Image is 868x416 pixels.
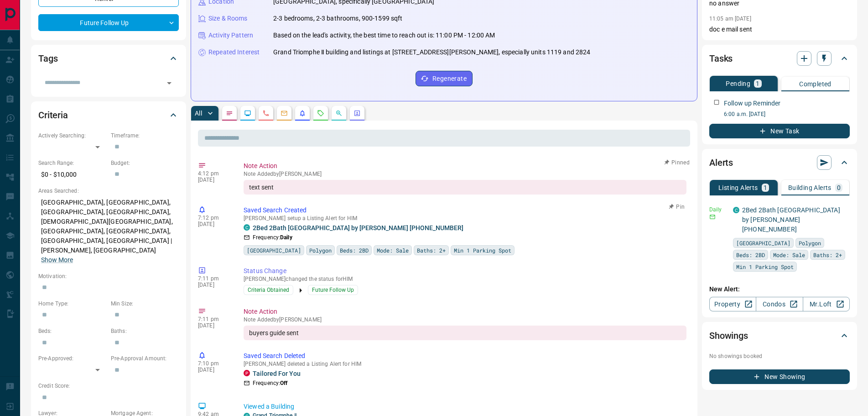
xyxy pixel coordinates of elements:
p: Pre-Approved: [38,354,106,363]
p: Baths: [111,327,179,335]
svg: Opportunities [335,110,343,117]
p: [DATE] [198,221,230,227]
span: Baths: 2+ [417,246,446,255]
p: Min Size: [111,300,179,308]
p: Credit Score: [38,382,179,390]
div: condos.ca [733,207,739,213]
h2: Alerts [709,155,733,170]
p: 1 [764,184,767,191]
p: Pre-Approval Amount: [111,354,179,363]
button: New Showing [709,369,850,384]
p: $0 - $10,000 [38,167,106,182]
a: Tailored For You [253,370,301,377]
p: No showings booked [709,352,850,360]
a: Mr.Loft [803,297,850,311]
p: Note Action [244,307,686,316]
a: 2Bed 2Bath [GEOGRAPHIC_DATA] by [PERSON_NAME] [PHONE_NUMBER] [253,224,463,232]
p: Completed [799,81,832,87]
p: Saved Search Created [244,205,686,215]
div: Showings [709,325,850,347]
p: [PERSON_NAME] setup a Listing Alert for HIM [244,215,686,221]
p: 1 [756,80,759,87]
a: Condos [756,297,803,311]
p: 7:11 pm [198,316,230,322]
p: 0 [837,184,841,191]
div: condos.ca [244,224,250,231]
span: Polygon [309,246,332,255]
p: 11:05 am [DATE] [709,16,751,22]
p: doc e mail sent [709,25,850,34]
h2: Criteria [38,108,68,122]
h2: Showings [709,328,748,343]
p: Timeframe: [111,132,179,140]
a: 2Bed 2Bath [GEOGRAPHIC_DATA] by [PERSON_NAME] [PHONE_NUMBER] [742,206,840,233]
span: [GEOGRAPHIC_DATA] [247,246,301,255]
p: All [195,110,202,116]
strong: Off [280,380,287,386]
p: Note Added by [PERSON_NAME] [244,316,686,323]
p: Actively Searching: [38,132,106,140]
button: Regenerate [416,71,473,86]
p: [DATE] [198,322,230,329]
p: 6:00 a.m. [DATE] [724,110,850,118]
div: Alerts [709,152,850,174]
div: Tasks [709,47,850,69]
div: text sent [244,180,686,195]
p: Motivation: [38,272,179,280]
h2: Tasks [709,51,733,66]
p: Size & Rooms [208,14,248,23]
button: Show More [41,255,73,265]
p: Frequency: [253,379,287,387]
p: Daily [709,205,728,214]
p: Home Type: [38,300,106,308]
span: Min 1 Parking Spot [454,246,511,255]
p: Beds: [38,327,106,335]
p: Saved Search Deleted [244,351,686,361]
p: Listing Alerts [718,184,758,191]
svg: Notes [226,110,233,117]
p: Based on the lead's activity, the best time to reach out is: 11:00 PM - 12:00 AM [273,31,495,40]
p: Note Added by [PERSON_NAME] [244,171,686,177]
p: [DATE] [198,282,230,288]
button: Open [163,77,176,90]
button: New Task [709,124,850,138]
div: Future Follow Up [38,14,179,31]
p: 4:12 pm [198,170,230,177]
button: Pinned [664,158,690,167]
p: [DATE] [198,177,230,183]
p: 7:11 pm [198,275,230,282]
p: Follow up Reminder [724,99,780,108]
div: property.ca [244,370,250,376]
svg: Agent Actions [353,110,361,117]
p: Status Change [244,266,686,276]
button: Pin [664,203,690,211]
p: [DATE] [198,367,230,373]
span: Beds: 2BD [340,246,369,255]
p: Areas Searched: [38,187,179,195]
p: Budget: [111,159,179,167]
span: Beds: 2BD [736,250,765,259]
p: Search Range: [38,159,106,167]
p: New Alert: [709,284,850,294]
a: Property [709,297,756,311]
h2: Tags [38,51,57,66]
svg: Listing Alerts [299,110,306,117]
p: [PERSON_NAME] deleted a Listing Alert for HIM [244,361,686,367]
p: Viewed a Building [244,402,686,411]
svg: Requests [317,110,324,117]
span: Mode: Sale [773,250,805,259]
p: 7:12 pm [198,215,230,221]
p: Pending [726,80,750,87]
div: buyers guide sent [244,326,686,340]
span: Polygon [799,238,821,247]
svg: Calls [262,110,270,117]
strong: Daily [280,234,292,241]
p: [GEOGRAPHIC_DATA], [GEOGRAPHIC_DATA], [GEOGRAPHIC_DATA], [GEOGRAPHIC_DATA], [DEMOGRAPHIC_DATA][GE... [38,195,179,268]
span: Mode: Sale [377,246,409,255]
span: Baths: 2+ [813,250,842,259]
svg: Email [709,214,716,220]
p: Note Action [244,161,686,171]
p: 7:10 pm [198,360,230,367]
span: Future Follow Up [312,285,354,295]
span: Criteria Obtained [248,285,289,295]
